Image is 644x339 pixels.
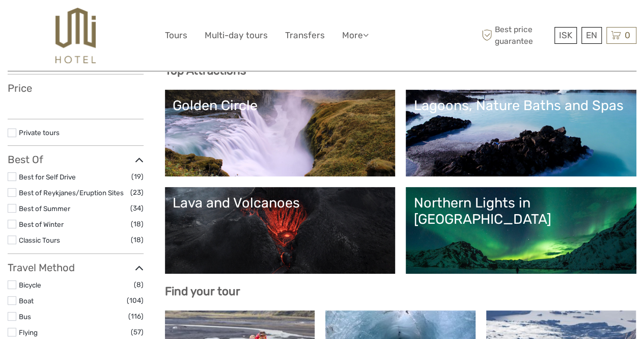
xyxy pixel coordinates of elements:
[131,326,144,338] span: (57)
[19,128,60,137] a: Private tours
[173,195,388,266] a: Lava and Volcanoes
[19,297,34,305] a: Boat
[581,27,602,44] div: EN
[173,195,388,211] div: Lava and Volcanoes
[19,189,124,197] a: Best of Reykjanes/Eruption Sites
[127,295,144,306] span: (104)
[19,281,41,289] a: Bicycle
[131,234,144,246] span: (18)
[19,220,64,228] a: Best of Winter
[205,28,268,43] a: Multi-day tours
[131,218,144,230] span: (18)
[173,97,388,169] a: Golden Circle
[559,30,572,40] span: ISK
[55,8,96,63] img: 526-1e775aa5-7374-4589-9d7e-5793fb20bdfc_logo_big.jpg
[479,24,552,46] span: Best price guarantee
[19,236,60,244] a: Classic Tours
[285,28,325,43] a: Transfers
[413,97,629,169] a: Lagoons, Nature Baths and Spas
[19,312,31,321] a: Bus
[413,195,629,228] div: Northern Lights in [GEOGRAPHIC_DATA]
[413,97,629,114] div: Lagoons, Nature Baths and Spas
[165,28,187,43] a: Tours
[8,153,144,166] h3: Best Of
[128,310,144,322] span: (116)
[8,262,144,274] h3: Travel Method
[19,173,76,181] a: Best for Self Drive
[130,202,144,214] span: (34)
[19,328,38,336] a: Flying
[19,204,70,213] a: Best of Summer
[623,30,632,40] span: 0
[173,97,388,114] div: Golden Circle
[342,28,369,43] a: More
[8,82,144,94] h3: Price
[413,195,629,266] a: Northern Lights in [GEOGRAPHIC_DATA]
[131,171,144,182] span: (19)
[130,187,144,198] span: (23)
[134,279,144,291] span: (8)
[165,284,240,298] b: Find your tour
